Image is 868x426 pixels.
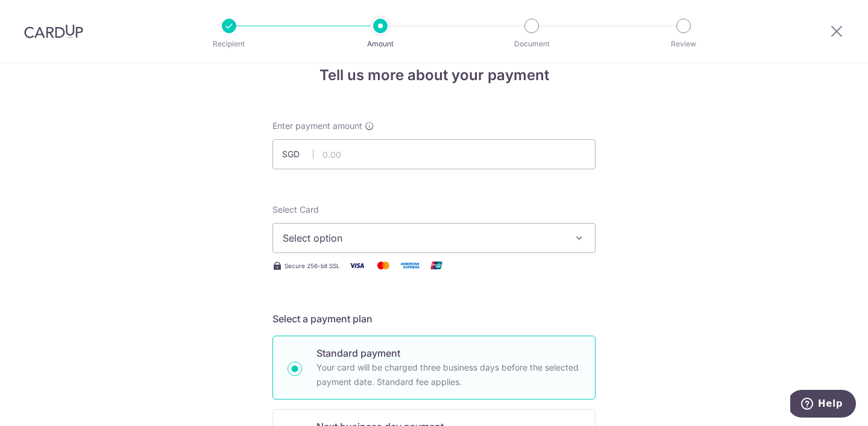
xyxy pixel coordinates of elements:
[398,258,422,273] img: American Express
[272,312,596,326] h5: Select a payment plan
[272,120,362,132] span: Enter payment amount
[272,139,596,169] input: 0.00
[639,38,728,50] p: Review
[790,390,856,420] iframe: Opens a widget where you can find more information
[345,258,369,273] img: Visa
[272,223,596,253] button: Select option
[272,204,319,215] span: translation missing: en.payables.payment_networks.credit_card.summary.labels.select_card
[424,258,448,273] img: Union Pay
[283,231,564,245] span: Select option
[285,261,340,271] span: Secure 256-bit SSL
[371,258,395,273] img: Mastercard
[316,360,580,389] p: Your card will be charged three business days before the selected payment date. Standard fee appl...
[316,346,580,360] p: Standard payment
[184,38,274,50] p: Recipient
[272,64,596,86] h4: Tell us more about your payment
[336,38,425,50] p: Amount
[487,38,576,50] p: Document
[282,148,313,160] span: SGD
[24,24,83,39] img: CardUp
